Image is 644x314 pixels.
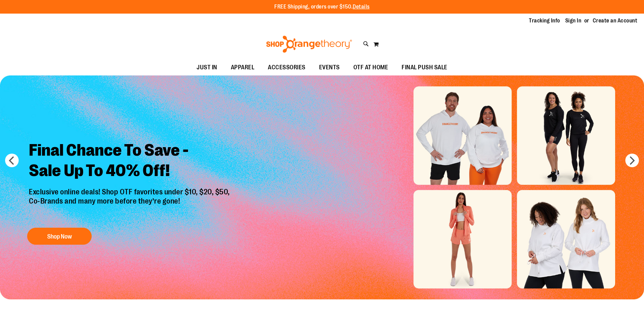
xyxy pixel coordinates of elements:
[353,60,388,75] span: OTF AT HOME
[274,3,370,11] p: FREE Shipping, orders over $150.
[197,60,217,75] span: JUST IN
[261,60,312,75] a: ACCESSORIES
[395,60,454,75] a: FINAL PUSH SALE
[565,17,582,24] a: Sign In
[265,36,353,53] img: Shop Orangetheory
[625,154,639,167] button: next
[231,60,255,75] span: APPAREL
[190,60,224,75] a: JUST IN
[24,135,237,188] h2: Final Chance To Save - Sale Up To 40% Off!
[24,135,237,248] a: Final Chance To Save -Sale Up To 40% Off! Exclusive online deals! Shop OTF favorites under $10, $...
[312,60,347,75] a: EVENTS
[268,60,306,75] span: ACCESSORIES
[529,17,560,24] a: Tracking Info
[353,4,370,10] a: Details
[593,17,638,24] a: Create an Account
[5,154,19,167] button: prev
[224,60,261,75] a: APPAREL
[347,60,395,75] a: OTF AT HOME
[319,60,340,75] span: EVENTS
[27,228,92,245] button: Shop Now
[24,188,237,221] p: Exclusive online deals! Shop OTF favorites under $10, $20, $50, Co-Brands and many more before th...
[402,60,447,75] span: FINAL PUSH SALE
